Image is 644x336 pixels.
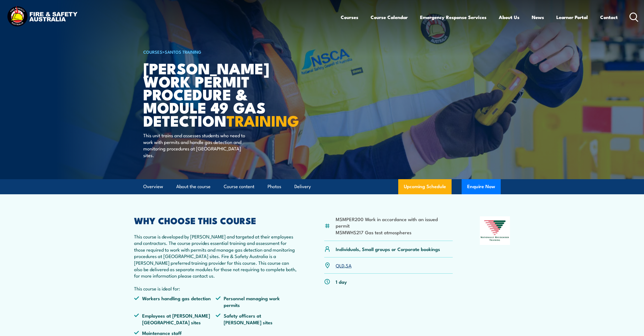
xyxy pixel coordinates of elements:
[336,246,440,252] p: Individuals, Small groups or Corporate bookings
[134,285,297,292] p: This course is ideal for:
[134,330,216,336] li: Maintenance staff
[216,295,297,308] li: Personnel managing work permits
[371,10,408,25] a: Course Calendar
[346,262,352,269] a: SA
[398,179,452,194] a: Upcoming Schedule
[556,10,588,25] a: Learner Portal
[462,179,501,194] button: Enquire Now
[165,49,201,55] a: Santos Training
[176,179,211,194] a: About the course
[268,179,281,194] a: Photos
[143,49,162,55] a: COURSES
[134,312,216,325] li: Employees at [PERSON_NAME][GEOGRAPHIC_DATA] sites
[336,262,352,269] p: ,
[134,233,297,279] p: This course is developed by [PERSON_NAME] and targeted at their employees and contractors. The co...
[143,61,281,127] h1: [PERSON_NAME] Work Permit Procedure & Module 49 Gas Detection
[336,278,347,285] p: 1 day
[226,108,299,132] strong: TRAINING
[216,312,297,325] li: Safety officers at [PERSON_NAME] sites
[143,48,281,55] h6: >
[600,10,618,25] a: Contact
[341,10,358,25] a: Courses
[336,216,453,229] li: MSMPER200 Work in accordance with an issued permit
[336,229,453,235] li: MSMWHS217 Gas test atmospheres
[420,10,486,25] a: Emergency Response Services
[134,216,297,224] h2: WHY CHOOSE THIS COURSE
[532,10,544,25] a: News
[143,132,245,158] p: This unit trains and assesses students who need to work with permits and handle gas detection and...
[336,262,344,269] a: QLD
[499,10,519,25] a: About Us
[143,179,163,194] a: Overview
[480,216,510,245] img: Nationally Recognised Training logo.
[134,295,216,308] li: Workers handling gas detection
[294,179,311,194] a: Delivery
[224,179,254,194] a: Course content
